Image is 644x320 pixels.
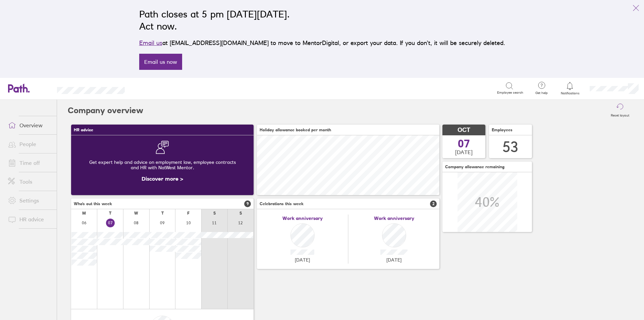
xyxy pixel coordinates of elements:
a: Time off [3,156,57,170]
div: Get expert help and advice on employment law, employee contracts and HR with NatWest Mentor. [76,154,248,176]
div: T [161,211,164,216]
p: at [EMAIL_ADDRESS][DOMAIN_NAME] to move to MentorDigital, or export your data. If you don’t, it w... [139,38,505,48]
a: Overview [3,119,57,132]
div: Search [143,85,160,91]
span: Notifications [559,91,581,95]
span: 2 [430,200,437,207]
div: M [82,211,86,216]
span: [DATE] [386,257,401,263]
button: Reset layout [607,100,633,121]
span: Who's out this week [74,201,112,206]
span: Employees [492,128,513,132]
a: Email us [139,39,162,46]
span: Celebrations this week [260,201,304,206]
span: Holiday allowance booked per month [260,128,331,132]
span: OCT [458,127,470,134]
div: W [134,211,138,216]
span: Employee search [497,91,523,95]
a: Email us now [139,54,182,70]
div: 53 [502,138,519,155]
span: Work anniversary [374,216,414,221]
a: People [3,137,57,151]
a: Settings [3,194,57,207]
span: Company allowance remaining [445,165,504,169]
span: 07 [458,138,470,149]
div: S [239,211,242,216]
span: HR advice [74,128,93,132]
div: T [109,211,111,216]
span: Work anniversary [282,216,323,221]
a: Notifications [559,81,581,95]
h2: Company overview [68,100,143,121]
a: HR advice [3,213,57,226]
div: S [213,211,216,216]
a: Tools [3,175,57,188]
div: F [187,211,190,216]
h2: Path closes at 5 pm [DATE][DATE]. Act now. [139,8,505,32]
span: [DATE] [455,149,473,155]
a: Discover more > [142,175,183,182]
span: [DATE] [295,257,310,263]
span: Get help [531,91,552,95]
span: 9 [244,200,251,207]
label: Reset layout [607,111,633,118]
